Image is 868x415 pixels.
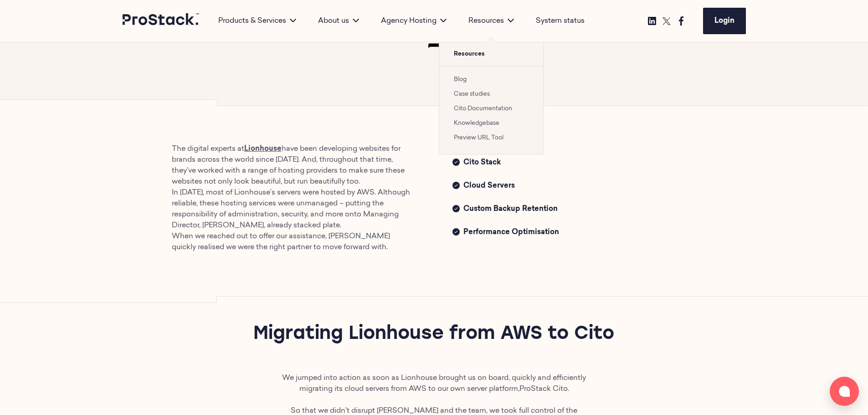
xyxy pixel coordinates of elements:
[703,8,746,34] a: Login
[439,42,543,66] span: Resources
[454,135,503,141] a: Preview URL Tool
[454,120,499,126] a: Knowledgebase
[830,377,859,406] button: Open chat window
[463,180,697,193] span: Cloud Servers
[172,143,416,253] p: The digital experts at have been developing websites for brands across the world since [DATE]. An...
[370,15,457,26] div: Agency Hosting
[185,322,683,347] h2: Migrating Lionhouse from AWS to Cito
[454,91,490,97] a: Case studies
[454,106,512,112] a: Cito Documentation
[207,15,307,26] div: Products & Services
[463,204,697,216] span: Custom Backup Retention
[536,15,585,26] a: System status
[463,227,697,239] span: Performance Optimisation
[307,15,370,26] div: About us
[244,145,282,153] a: Lionhouse
[454,77,467,82] a: Blog
[457,15,525,26] div: Resources
[123,13,200,29] a: Prostack logo
[519,385,568,393] a: ProStack Cito
[714,17,734,25] span: Login
[463,157,697,169] span: Cito Stack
